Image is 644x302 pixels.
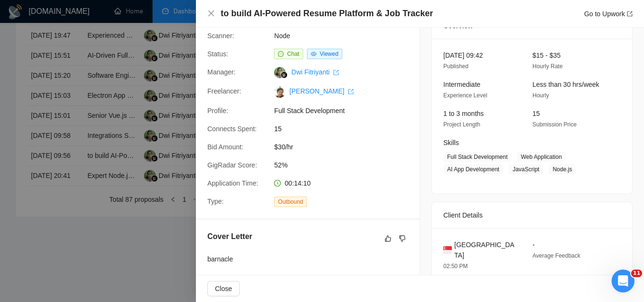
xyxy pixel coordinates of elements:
span: Hourly Rate [532,63,562,70]
span: [DATE] 09:42 [443,52,483,59]
span: - [532,241,535,249]
span: eye [311,51,317,57]
span: 02:50 PM [443,263,468,270]
img: 🇸🇬 [443,245,452,255]
span: export [627,11,633,17]
span: export [333,70,339,75]
span: $15 - $35 [532,52,561,59]
span: Project Length [443,121,480,128]
span: Scanner: [207,32,234,40]
span: 00:14:10 [285,179,311,187]
h4: to build AI-Powered Resume Platform & Job Tracker [221,8,433,20]
span: close [207,10,215,17]
a: Go to Upworkexport [584,10,633,18]
span: Type: [207,198,224,205]
span: Status: [207,50,228,58]
span: Freelancer: [207,87,241,95]
button: dislike [397,233,408,244]
span: Intermediate [443,81,480,88]
span: Experience Level [443,92,487,99]
span: Manager: [207,68,235,76]
span: message [278,51,284,57]
span: Close [215,283,232,294]
span: [GEOGRAPHIC_DATA] [454,240,517,260]
div: Client Details [443,202,621,228]
span: 52% [274,160,417,170]
span: 1 to 3 months [443,110,484,117]
span: Viewed [320,51,338,57]
span: Chat [287,51,299,57]
a: Node [274,32,290,40]
span: 11 [631,270,642,277]
img: c1fQ-BChHAUR7_ftgGx_KPnZ-LY7cl0cqs7W_-4X-F1h8TM8ibu8UH23_ydpmdG7wl [274,86,286,98]
span: Skills [443,139,459,146]
h5: Cover Letter [207,231,252,242]
span: clock-circle [274,180,281,187]
span: Outbound [274,197,307,207]
span: Published [443,63,469,70]
span: Full Stack Development [274,105,417,116]
button: like [382,233,394,244]
span: $30/hr [274,142,417,152]
span: Less than 30 hrs/week [532,81,599,88]
span: Bid Amount: [207,143,244,151]
span: like [385,235,391,242]
span: Hourly [532,92,549,99]
span: GigRadar Score: [207,161,257,169]
span: Connects Spent: [207,125,257,133]
span: AI App Development [443,164,503,175]
span: Submission Price [532,121,577,128]
span: export [348,89,354,94]
button: Close [207,10,215,18]
span: Profile: [207,107,228,115]
a: [PERSON_NAME] export [289,87,354,95]
a: Dwi Fitriyanti export [291,68,339,76]
span: Node.js [549,164,576,175]
span: JavaScript [509,164,543,175]
span: Full Stack Development [443,152,511,162]
span: 15 [274,124,417,134]
img: gigradar-bm.png [281,72,287,78]
span: dislike [399,235,406,242]
button: Close [207,281,240,296]
iframe: Intercom live chat [612,270,634,292]
span: 15 [532,110,540,117]
span: Average Feedback [532,252,581,259]
span: Application Time: [207,179,258,187]
span: Web Application [517,152,566,162]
